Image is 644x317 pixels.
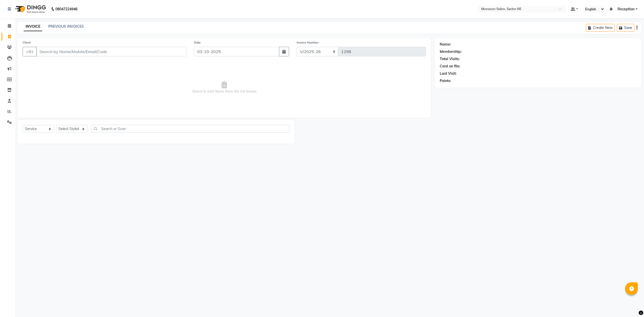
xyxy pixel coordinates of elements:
[36,47,186,56] input: Search by Name/Mobile/Email/Code
[618,7,634,12] span: Reception
[586,24,615,32] button: Create New
[24,22,42,31] a: INVOICE
[23,40,31,45] label: Client
[91,125,290,133] input: Search or Scan
[13,2,47,16] img: logo
[55,2,77,16] b: 08047224946
[297,40,318,45] label: Invoice Number
[440,49,462,54] div: Membership:
[23,62,426,113] span: Select & add items from the list below
[440,71,457,76] div: Last Visit:
[440,78,451,84] div: Points:
[440,42,451,47] div: Name:
[623,297,639,312] iframe: chat widget
[194,40,201,45] label: Date
[617,24,634,32] button: Save
[23,47,37,56] button: +91
[440,56,460,62] div: Total Visits:
[440,64,460,69] div: Card on file:
[48,24,84,29] a: PREVIOUS INVOICES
